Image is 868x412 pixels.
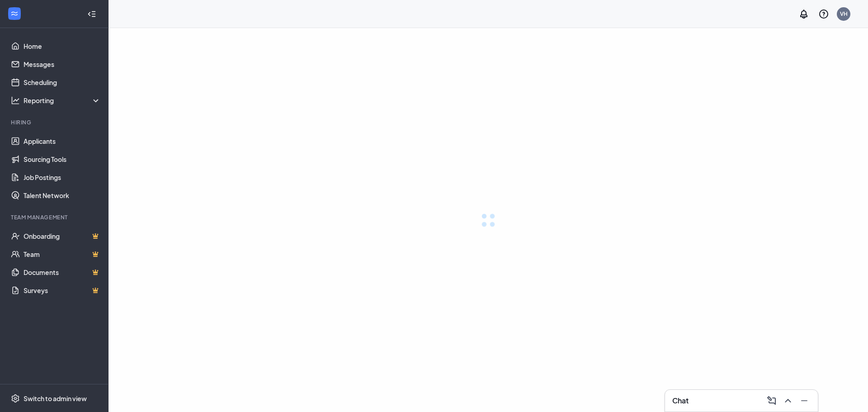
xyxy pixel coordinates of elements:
[796,393,811,408] button: Minimize
[840,10,848,18] div: VH
[24,281,101,299] a: SurveysCrown
[818,9,829,19] svg: QuestionInfo
[11,213,99,221] div: Team Management
[783,395,793,406] svg: ChevronUp
[24,245,101,263] a: TeamCrown
[24,73,101,91] a: Scheduling
[11,96,20,105] svg: Analysis
[24,394,87,403] div: Switch to admin view
[764,393,778,408] button: ComposeMessage
[24,132,101,150] a: Applicants
[799,395,810,406] svg: Minimize
[87,9,96,19] svg: Collapse
[24,186,101,204] a: Talent Network
[11,394,20,403] svg: Settings
[10,9,19,18] svg: WorkstreamLogo
[798,9,809,19] svg: Notifications
[24,37,101,55] a: Home
[24,96,101,105] div: Reporting
[24,55,101,73] a: Messages
[24,168,101,186] a: Job Postings
[24,150,101,168] a: Sourcing Tools
[672,396,689,406] h3: Chat
[24,227,101,245] a: OnboardingCrown
[766,395,777,406] svg: ComposeMessage
[24,263,101,281] a: DocumentsCrown
[11,118,99,126] div: Hiring
[780,393,794,408] button: ChevronUp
